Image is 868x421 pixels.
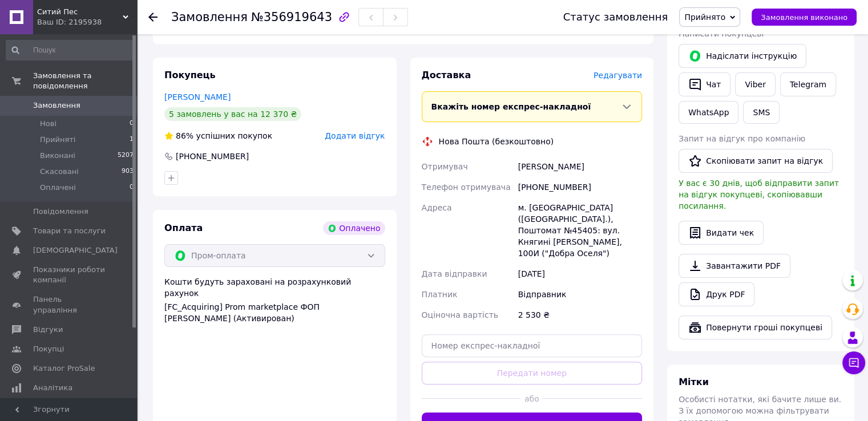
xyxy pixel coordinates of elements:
span: Оплата [164,222,203,233]
span: або [520,393,543,404]
a: Завантажити PDF [679,254,790,278]
div: [PERSON_NAME] [516,156,644,177]
span: Телефон отримувача [422,183,511,192]
span: Нові [40,119,56,129]
span: Редагувати [594,71,642,80]
span: Доставка [422,70,471,80]
span: Товари та послуги [33,226,106,236]
div: [PHONE_NUMBER] [175,151,250,162]
a: Telegram [780,72,836,96]
span: Додати відгук [325,131,385,140]
div: [DATE] [516,264,644,284]
span: Прийняті [40,135,75,145]
span: Замовлення та повідомлення [33,71,137,91]
div: Кошти будуть зараховані на розрахунковий рахунок [164,276,385,324]
span: Повідомлення [33,207,88,217]
span: Мітки [679,377,709,387]
span: Покупці [33,344,64,354]
span: 0 [130,119,134,129]
div: Нова Пошта (безкоштовно) [436,136,557,147]
span: Прийнято [684,13,725,22]
span: [DEMOGRAPHIC_DATA] [33,245,118,256]
div: Оплачено [323,221,385,235]
span: Оплачені [40,183,76,193]
a: Viber [735,72,775,96]
span: Отримувач [422,162,468,171]
span: Аналітика [33,383,72,393]
button: Повернути гроші покупцеві [679,315,832,339]
span: Відгуки [33,325,63,335]
div: Ваш ID: 2195938 [37,17,137,27]
a: Друк PDF [679,282,754,306]
span: Дата відправки [422,269,487,278]
div: [PHONE_NUMBER] [516,177,644,197]
div: м. [GEOGRAPHIC_DATA] ([GEOGRAPHIC_DATA].), Поштомат №45405: вул. Княгині [PERSON_NAME], 100И ("До... [516,197,644,264]
span: Оціночна вартість [422,310,498,319]
span: Ситий Пес [37,7,123,17]
button: Чат з покупцем [842,351,865,374]
button: SMS [743,101,780,124]
span: Покупець [164,70,216,80]
span: 903 [122,167,134,177]
span: Замовлення [33,100,80,111]
span: Скасовані [40,167,79,177]
div: [FC_Acquiring] Prom marketplace ФОП [PERSON_NAME] (Активирован) [164,301,385,324]
button: Скопіювати запит на відгук [679,149,833,173]
div: 5 замовлень у вас на 12 370 ₴ [164,107,301,121]
span: 86% [176,131,193,140]
a: [PERSON_NAME] [164,92,231,102]
button: Надіслати інструкцію [679,44,806,68]
button: Чат [679,72,730,96]
input: Пошук [6,40,135,60]
span: 1 [130,135,134,145]
span: Адреса [422,203,452,212]
span: №356919643 [251,10,332,24]
span: Замовлення виконано [761,13,847,22]
span: Панель управління [33,294,106,315]
span: Запит на відгук про компанію [679,134,805,143]
span: Виконані [40,151,75,161]
span: Вкажіть номер експрес-накладної [431,102,591,111]
button: Замовлення виконано [752,9,857,26]
div: Відправник [516,284,644,305]
span: 0 [130,183,134,193]
span: Платник [422,290,458,299]
span: Замовлення [171,10,248,24]
div: 2 530 ₴ [516,305,644,325]
div: успішних покупок [164,130,272,141]
span: Каталог ProSale [33,363,95,374]
button: Видати чек [679,221,764,245]
span: Показники роботи компанії [33,265,106,285]
div: Повернутися назад [148,11,158,23]
span: У вас є 30 днів, щоб відправити запит на відгук покупцеві, скопіювавши посилання. [679,179,839,211]
div: Статус замовлення [563,11,668,23]
a: WhatsApp [679,101,738,124]
input: Номер експрес-накладної [422,334,643,357]
span: 5207 [118,151,134,161]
